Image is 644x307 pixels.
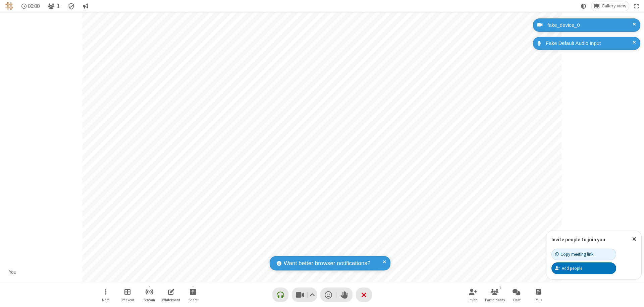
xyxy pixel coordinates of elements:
[117,285,138,304] button: Manage Breakout Rooms
[162,298,180,302] span: Whiteboard
[28,3,40,9] span: 00:00
[551,262,616,274] button: Add people
[591,1,629,11] button: Change layout
[284,259,370,268] span: Want better browser notifications?
[183,285,203,304] button: Start sharing
[497,285,503,291] div: 1
[545,21,635,29] div: fake_device_0
[57,3,60,9] span: 1
[5,2,13,10] img: QA Selenium DO NOT DELETE OR CHANGE
[102,298,109,302] span: More
[139,285,159,304] button: Start streaming
[96,285,116,304] button: Open menu
[161,285,181,304] button: Open shared whiteboard
[65,1,78,11] div: Meeting details Encryption enabled
[80,1,91,11] button: Conversation
[602,3,626,9] span: Gallery view
[356,288,372,302] button: End or leave meeting
[463,285,483,304] button: Invite participants (⌘+Shift+I)
[7,268,19,276] div: You
[551,249,616,260] button: Copy meeting link
[632,1,642,11] button: Fullscreen
[336,288,353,302] button: Raise hand
[535,298,542,302] span: Polls
[485,285,505,304] button: Open participant list
[144,298,155,302] span: Stream
[578,1,589,11] button: Using system theme
[506,285,527,304] button: Open chat
[272,288,288,302] button: Connect your audio
[627,231,641,247] button: Close popover
[543,40,635,47] div: Fake Default Audio Input
[469,298,477,302] span: Invite
[19,1,43,11] div: Timer
[320,288,336,302] button: Send a reaction
[555,251,593,257] div: Copy meeting link
[308,288,317,302] button: Video setting
[292,288,317,302] button: Stop video (⌘+Shift+V)
[189,298,198,302] span: Share
[513,298,521,302] span: Chat
[485,298,505,302] span: Participants
[45,1,62,11] button: Open participant list
[551,236,605,243] label: Invite people to join you
[528,285,548,304] button: Open poll
[120,298,135,302] span: Breakout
